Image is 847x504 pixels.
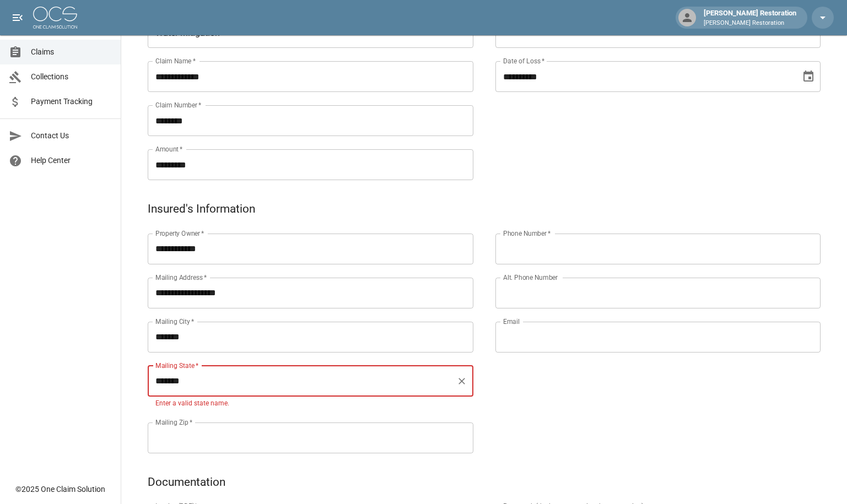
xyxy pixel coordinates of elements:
[155,418,193,427] label: Mailing Zip
[503,229,551,238] label: Phone Number
[503,273,558,282] label: Alt. Phone Number
[33,7,77,29] img: ocs-logo-white-transparent.png
[155,317,195,326] label: Mailing City
[7,7,29,29] button: open drawer
[155,273,207,282] label: Mailing Address
[31,96,112,107] span: Payment Tracking
[155,100,201,110] label: Claim Number
[15,484,105,495] div: © 2025 One Claim Solution
[454,373,470,389] button: Clear
[31,46,112,58] span: Claims
[155,398,466,409] p: Enter a valid state name.
[503,317,520,326] label: Email
[797,66,819,88] button: Choose date, selected date is Jun 16, 2025
[31,130,112,142] span: Contact Us
[699,8,801,28] div: [PERSON_NAME] Restoration
[503,56,544,66] label: Date of Loss
[31,155,112,166] span: Help Center
[155,361,198,370] label: Mailing State
[155,229,204,238] label: Property Owner
[704,19,796,28] p: [PERSON_NAME] Restoration
[155,56,196,66] label: Claim Name
[31,71,112,83] span: Collections
[155,144,183,154] label: Amount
